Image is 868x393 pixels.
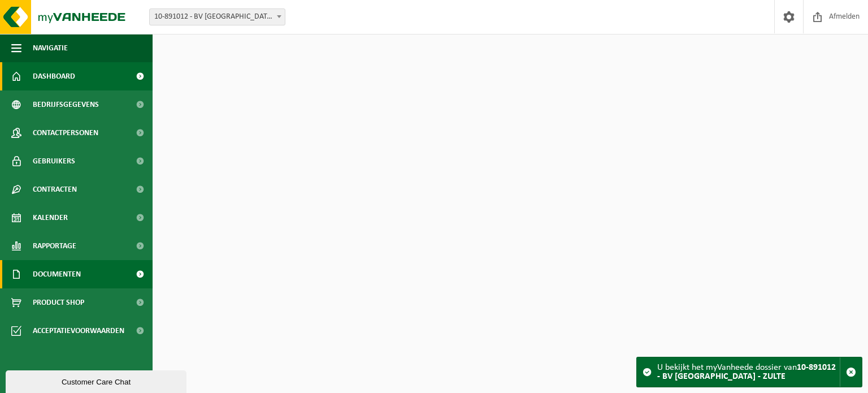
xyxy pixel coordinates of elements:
span: Contactpersonen [33,119,98,147]
span: 10-891012 - BV ORANJEHOF - ZULTE [150,9,285,25]
strong: 10-891012 - BV [GEOGRAPHIC_DATA] - ZULTE [657,363,836,381]
span: Dashboard [33,62,75,90]
span: Navigatie [33,34,68,62]
span: Contracten [33,175,77,204]
span: Kalender [33,204,68,232]
span: Acceptatievoorwaarden [33,317,124,345]
div: U bekijkt het myVanheede dossier van [657,357,840,387]
span: Gebruikers [33,147,75,175]
span: Documenten [33,260,81,288]
span: Product Shop [33,288,84,317]
span: Bedrijfsgegevens [33,90,99,119]
span: 10-891012 - BV ORANJEHOF - ZULTE [149,8,285,25]
span: Rapportage [33,232,76,260]
iframe: chat widget [6,368,189,393]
